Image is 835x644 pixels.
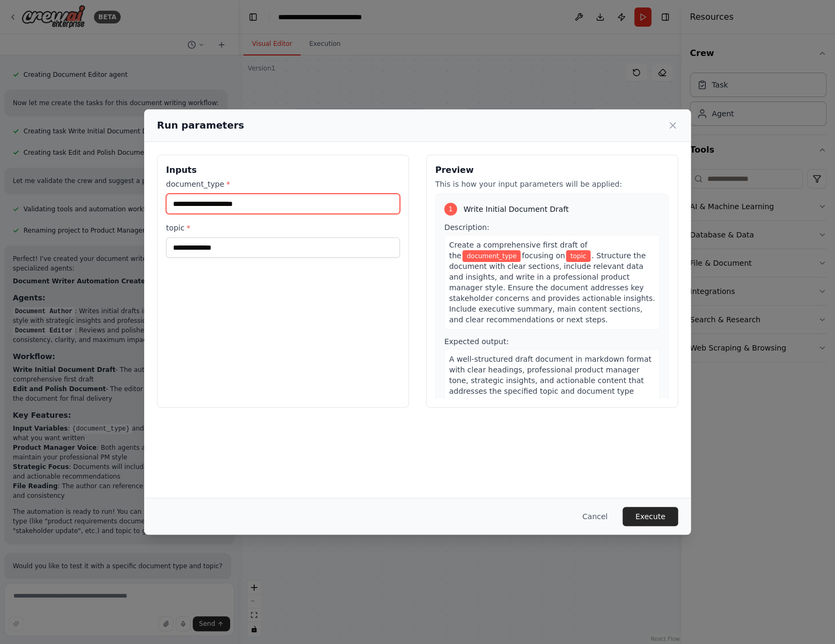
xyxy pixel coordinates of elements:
[444,337,509,346] span: Expected output:
[449,251,655,324] span: . Structure the document with clear sections, include relevant data and insights, and write in a ...
[435,179,669,189] p: This is how your input parameters will be applied:
[623,507,678,526] button: Execute
[574,507,616,526] button: Cancel
[449,241,587,260] span: Create a comprehensive first draft of the
[166,222,400,233] label: topic
[463,204,569,214] span: Write Initial Document Draft
[566,250,590,262] span: Variable: topic
[435,164,669,177] h3: Preview
[462,250,521,262] span: Variable: document_type
[444,223,489,232] span: Description:
[522,251,565,260] span: focusing on
[449,355,651,406] span: A well-structured draft document in markdown format with clear headings, professional product man...
[166,179,400,189] label: document_type
[444,203,457,216] div: 1
[166,164,400,177] h3: Inputs
[157,118,244,133] h2: Run parameters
